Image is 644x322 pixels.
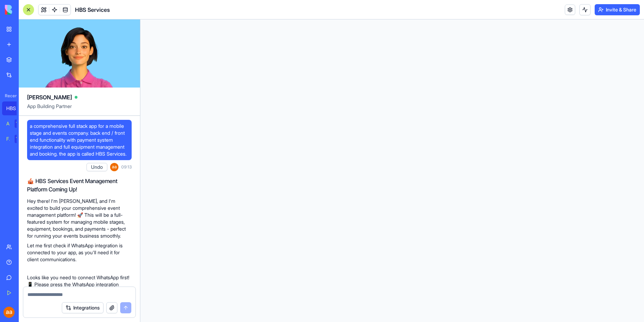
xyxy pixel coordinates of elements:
div: AI Logo Generator [6,120,10,127]
button: Integrations [62,302,104,313]
span: [PERSON_NAME] [27,93,72,101]
span: HBS Services [75,6,110,14]
img: ACg8ocJRpHku6mnlGfwEuen2DnV75C77ng9eowmKnTpZhWMeC4pQZg=s96-c [110,163,118,171]
div: TRY [15,135,26,143]
div: Feedback Form [6,135,10,142]
div: HBS Services [6,105,26,112]
button: Invite & Share [595,4,640,15]
p: Let me first check if WhatsApp integration is connected to your app, as you'll need it for client... [27,242,132,263]
h2: 🎪 HBS Services Event Management Platform Coming Up! [27,177,132,193]
span: App Building Partner [27,103,132,115]
a: HBS Services [2,101,30,115]
span: 09:13 [121,164,132,170]
span: a comprehensive full stack app for a mobile stage and events company. back end / front end functi... [30,123,129,157]
p: Hey there! I'm [PERSON_NAME], and I'm excited to build your comprehensive event management platfo... [27,198,132,239]
a: Feedback FormTRY [2,132,30,146]
img: logo [5,5,48,15]
span: Recent [2,93,17,99]
img: ACg8ocJRpHku6mnlGfwEuen2DnV75C77ng9eowmKnTpZhWMeC4pQZg=s96-c [3,307,15,318]
a: AI Logo GeneratorTRY [2,117,30,131]
div: TRY [15,119,26,128]
button: Undo [86,163,107,171]
p: Looks like you need to connect WhatsApp first! 📱 Please press the WhatsApp integration button to ... [27,274,132,309]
